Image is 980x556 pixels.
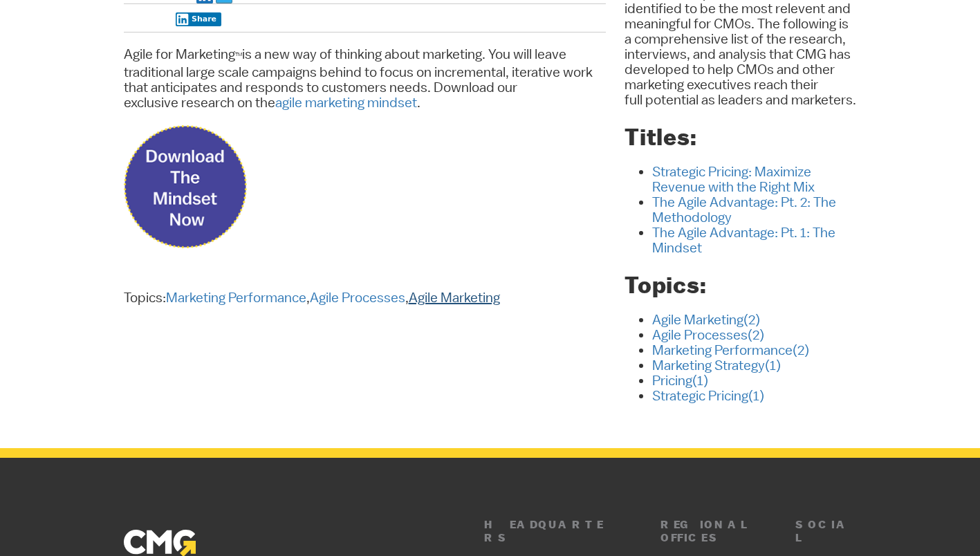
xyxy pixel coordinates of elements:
[225,12,278,26] iframe: fb:share_button Facebook Social Plugin
[692,372,708,389] span: (1)
[124,46,593,111] span: is a new way of thinking about marketing. You will leave traditional large scale campaigns behind...
[124,290,607,305] p: Topics: , ,
[652,194,836,225] a: The Agile Advantage: Pt. 2: The Methodology
[765,357,781,373] span: (1)
[625,124,856,150] h3: Titles:
[652,342,809,358] a: Marketing Performance(2)
[652,357,781,373] a: Marketing Strategy(1)
[748,326,764,343] span: (2)
[795,518,856,544] h3: SOCIAL
[625,272,856,298] h3: Topics:
[652,326,764,343] a: Agile Processes(2)
[124,125,247,248] img: New Call-to-action
[310,289,405,306] a: Agile Processes
[743,311,760,328] span: (2)
[235,50,242,58] sup: TM
[275,94,417,111] a: agile marketing mindset
[176,12,222,26] button: Share
[484,518,605,544] h3: HEADQUARTERS
[793,342,809,358] span: (2)
[124,11,169,25] iframe: X Post Button
[124,46,235,62] span: Agile for Marketing
[652,163,815,195] a: Strategic Pricing: Maximize Revenue with the Right Mix
[748,387,764,404] span: (1)
[652,224,835,256] a: The Agile Advantage: Pt. 1: The Mindset
[660,518,785,544] h3: REGIONAL OFFICES
[652,372,708,389] a: Pricing(1)
[166,289,306,306] a: Marketing Performance
[652,311,760,328] a: Agile Marketing(2)
[409,289,500,306] a: Agile Marketing
[652,387,764,404] a: Strategic Pricing(1)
